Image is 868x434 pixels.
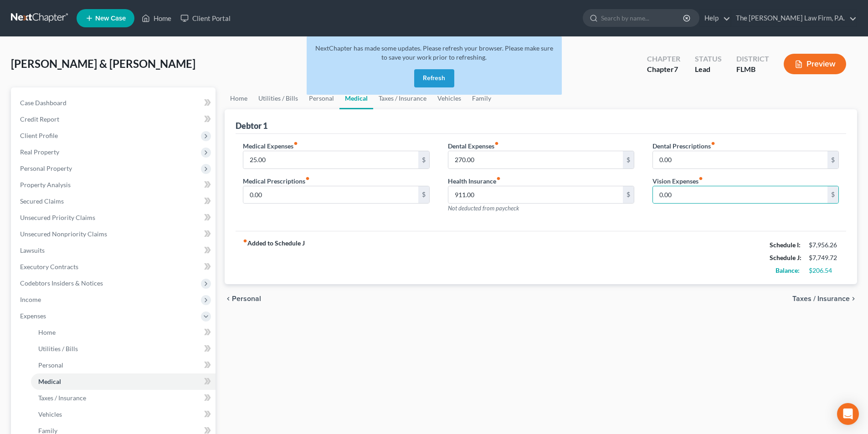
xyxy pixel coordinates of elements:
a: Personal [303,87,339,109]
span: Credit Report [20,115,59,123]
span: Unsecured Nonpriority Claims [20,230,107,238]
div: $ [418,151,429,168]
div: Status [695,54,722,64]
span: Case Dashboard [20,99,67,107]
a: Home [225,87,253,109]
button: chevron_left Personal [225,295,261,302]
button: Taxes / Insurance chevron_right [792,295,857,302]
strong: Added to Schedule J [243,239,305,277]
div: District [736,54,769,64]
a: Unsecured Priority Claims [13,209,216,226]
strong: Schedule J: [770,254,801,261]
label: Health Insurance [448,176,501,186]
a: Executory Contracts [13,259,216,275]
a: Lawsuits [13,242,216,259]
input: -- [448,151,623,168]
span: 7 [674,65,678,73]
span: Not deducted from paycheck [448,204,519,212]
label: Dental Expenses [448,141,499,151]
div: $7,956.26 [809,240,839,250]
i: fiber_manual_record [494,141,499,146]
div: $206.54 [809,266,839,275]
span: Utilities / Bills [38,345,78,352]
a: Help [700,10,730,26]
label: Dental Prescriptions [652,141,715,151]
div: $ [827,186,838,204]
div: Chapter [647,64,680,75]
input: -- [243,151,418,168]
span: Home [38,328,56,336]
input: -- [243,186,418,204]
div: $ [623,186,634,204]
i: fiber_manual_record [243,239,247,243]
span: Codebtors Insiders & Notices [20,279,103,287]
label: Medical Expenses [243,141,298,151]
span: NextChapter has made some updates. Please refresh your browser. Please make sure to save your wor... [315,44,553,61]
a: Case Dashboard [13,95,216,111]
i: fiber_manual_record [305,176,310,181]
span: Real Property [20,148,59,156]
span: Vehicles [38,410,62,418]
a: Home [31,324,216,341]
span: Lawsuits [20,246,45,254]
input: Search by name... [601,10,684,26]
div: $ [623,151,634,168]
button: Refresh [414,69,454,87]
label: Medical Prescriptions [243,176,310,186]
i: fiber_manual_record [496,176,501,181]
span: Client Profile [20,132,58,139]
div: $ [827,151,838,168]
span: Personal Property [20,164,72,172]
span: Medical [38,378,61,385]
input: -- [653,151,827,168]
i: fiber_manual_record [699,176,703,181]
span: New Case [95,15,126,22]
span: Taxes / Insurance [38,394,86,402]
input: -- [448,186,623,204]
strong: Balance: [776,266,800,274]
span: Secured Claims [20,197,64,205]
span: Income [20,296,41,303]
div: Lead [695,64,722,75]
input: -- [653,186,827,204]
i: fiber_manual_record [293,141,298,146]
span: Unsecured Priority Claims [20,214,95,221]
a: Vehicles [31,406,216,423]
div: Open Intercom Messenger [837,403,859,425]
i: fiber_manual_record [711,141,715,146]
a: Unsecured Nonpriority Claims [13,226,216,242]
a: Taxes / Insurance [31,390,216,406]
span: Executory Contracts [20,263,78,271]
div: $ [418,186,429,204]
a: Secured Claims [13,193,216,209]
div: $7,749.72 [809,253,839,262]
span: Personal [232,295,261,302]
label: Vision Expenses [652,176,703,186]
a: Utilities / Bills [31,341,216,357]
i: chevron_left [225,295,232,302]
a: The [PERSON_NAME] Law Firm, P.A. [731,10,857,26]
span: Taxes / Insurance [792,295,850,302]
a: Medical [31,373,216,390]
span: Property Analysis [20,181,71,189]
div: Debtor 1 [236,120,267,131]
span: Personal [38,361,63,369]
a: Personal [31,357,216,373]
a: Property Analysis [13,177,216,193]
i: chevron_right [850,295,857,302]
span: [PERSON_NAME] & [PERSON_NAME] [11,57,195,70]
a: Credit Report [13,111,216,128]
div: FLMB [736,64,769,75]
strong: Schedule I: [770,241,801,249]
a: Client Portal [176,10,235,26]
a: Home [137,10,176,26]
div: Chapter [647,54,680,64]
span: Expenses [20,312,46,320]
button: Preview [784,54,846,74]
a: Utilities / Bills [253,87,303,109]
